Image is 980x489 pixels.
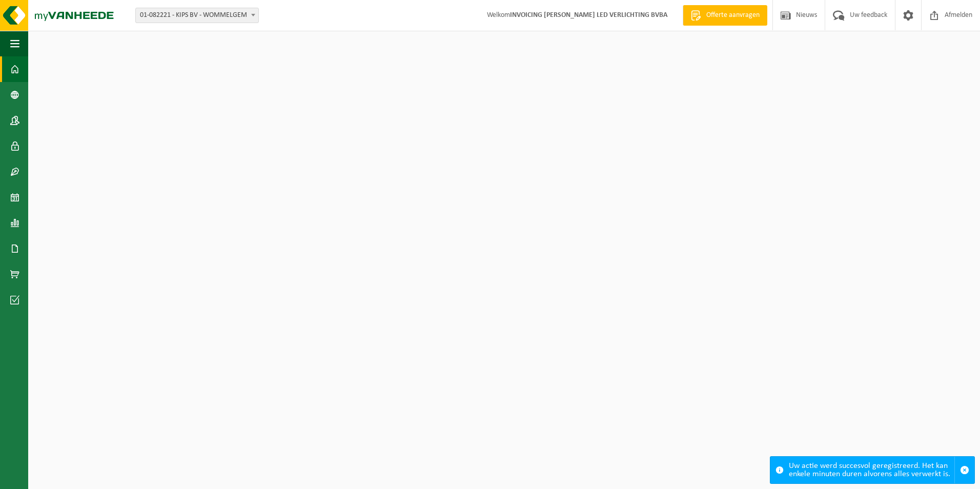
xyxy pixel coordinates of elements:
strong: INVOICING [PERSON_NAME] LED VERLICHTING BVBA [510,11,667,19]
span: 01-082221 - KIPS BV - WOMMELGEM [136,8,258,23]
span: 01-082221 - KIPS BV - WOMMELGEM [135,8,259,23]
span: Offerte aanvragen [704,10,762,21]
a: Offerte aanvragen [683,5,767,26]
div: Uw actie werd succesvol geregistreerd. Het kan enkele minuten duren alvorens alles verwerkt is. [789,457,954,483]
